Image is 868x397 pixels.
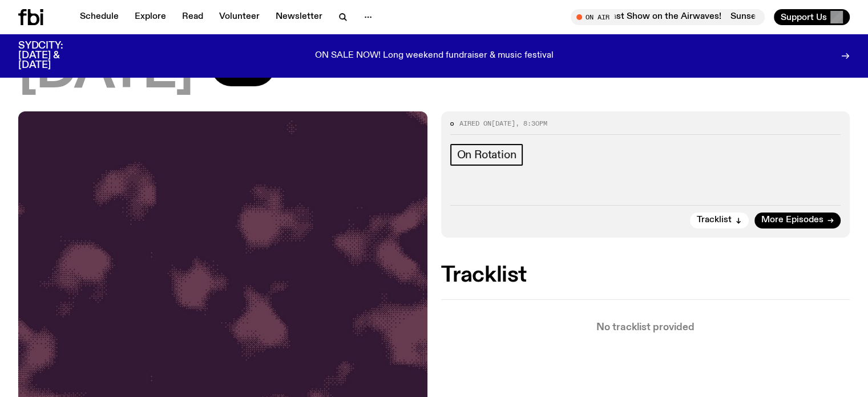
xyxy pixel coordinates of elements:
[128,9,173,25] a: Explore
[571,9,765,25] button: On AirSunsets with Nazty Gurl Last Show on the Airwaves!Sunsets with Nazty Gurl Last Show on the ...
[459,119,491,128] span: Aired on
[441,323,850,332] p: No tracklist provided
[690,212,749,228] button: Tracklist
[774,9,850,25] button: Support Us
[515,119,547,128] span: , 8:30pm
[212,9,267,25] a: Volunteer
[754,212,841,228] a: More Episodes
[781,12,827,22] span: Support Us
[697,216,732,224] span: Tracklist
[457,149,516,161] span: On Rotation
[450,144,523,166] a: On Rotation
[441,265,850,286] h2: Tracklist
[491,119,515,128] span: [DATE]
[73,9,126,25] a: Schedule
[18,46,193,98] span: [DATE]
[315,51,554,61] p: ON SALE NOW! Long weekend fundraiser & music festival
[761,216,823,224] span: More Episodes
[175,9,210,25] a: Read
[269,9,329,25] a: Newsletter
[18,41,91,70] h3: SYDCITY: [DATE] & [DATE]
